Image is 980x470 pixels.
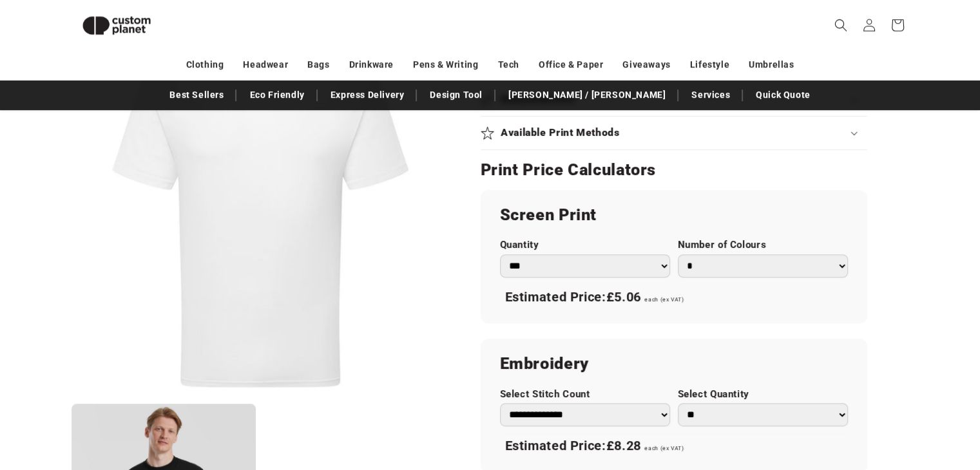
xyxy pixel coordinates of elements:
[500,239,670,251] label: Quantity
[500,205,848,225] h2: Screen Print
[243,53,288,76] a: Headwear
[72,5,162,46] img: Custom Planet
[685,84,736,106] a: Services
[678,239,848,251] label: Number of Colours
[502,84,672,106] a: [PERSON_NAME] / [PERSON_NAME]
[500,433,848,460] div: Estimated Price:
[644,445,684,451] span: each (ex VAT)
[500,284,848,311] div: Estimated Price:
[749,84,817,106] a: Quick Quote
[827,11,855,39] summary: Search
[501,126,620,140] h2: Available Print Methods
[644,296,684,303] span: each (ex VAT)
[606,438,641,453] span: £8.28
[324,84,411,106] a: Express Delivery
[413,53,478,76] a: Pens & Writing
[349,53,394,76] a: Drinkware
[500,353,848,374] h2: Embroidery
[500,388,670,400] label: Select Stitch Count
[749,53,794,76] a: Umbrellas
[481,117,867,149] summary: Available Print Methods
[307,53,329,76] a: Bags
[186,53,224,76] a: Clothing
[243,84,311,106] a: Eco Friendly
[539,53,603,76] a: Office & Paper
[481,160,867,180] h2: Print Price Calculators
[497,53,519,76] a: Tech
[622,53,670,76] a: Giveaways
[916,408,980,470] iframe: Chat Widget
[423,84,489,106] a: Design Tool
[678,388,848,400] label: Select Quantity
[606,289,641,305] span: £5.06
[163,84,230,106] a: Best Sellers
[690,53,729,76] a: Lifestyle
